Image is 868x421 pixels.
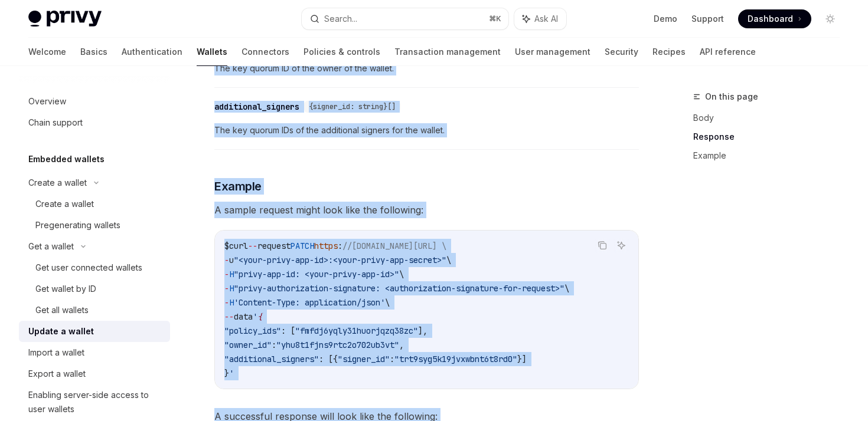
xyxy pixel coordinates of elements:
span: : [390,354,394,364]
a: Export a wallet [19,363,170,384]
span: \ [446,255,451,265]
span: On this page [705,90,758,104]
div: Create a wallet [35,197,94,211]
span: H [229,283,234,294]
a: Connectors [242,38,289,66]
a: Recipes [652,38,686,66]
div: Get wallet by ID [35,282,96,296]
a: Pregenerating wallets [19,215,170,236]
img: light logo [28,11,102,27]
a: Get user connected wallets [19,257,170,278]
span: Example [214,178,262,195]
div: Search... [324,12,357,26]
span: A sample request might look like the following: [214,202,639,218]
span: {signer_id: string}[] [309,102,396,111]
a: Enabling server-side access to user wallets [19,384,170,420]
span: -- [224,311,234,322]
div: Get user connected wallets [35,261,142,275]
a: Support [691,13,724,25]
a: User management [515,38,590,66]
span: Dashboard [748,13,793,25]
span: data [234,311,253,322]
div: Pregenerating wallets [35,218,120,232]
span: The key quorum ID of the owner of the wallet. [214,61,639,75]
a: Response [693,127,849,146]
span: : [272,340,276,350]
div: Get all wallets [35,303,89,317]
span: \ [399,269,404,279]
span: curl [229,241,248,251]
span: , [399,340,404,350]
a: Policies & controls [304,38,380,66]
span: //[DOMAIN_NAME][URL] \ [342,241,446,251]
div: Update a wallet [28,324,94,338]
span: Ask AI [534,13,558,25]
span: request [257,241,291,251]
span: u [229,255,234,265]
span: -- [248,241,257,251]
a: Demo [654,13,677,25]
a: Authentication [122,38,182,66]
a: Basics [80,38,107,66]
span: H [229,269,234,279]
span: : [338,241,342,251]
div: Chain support [28,116,83,130]
span: "fmfdj6yqly31huorjqzq38zc" [295,325,418,336]
h5: Embedded wallets [28,152,105,166]
button: Search...⌘K [302,8,508,29]
span: : [{ [319,354,338,364]
span: PATCH [291,241,314,251]
a: Update a wallet [19,321,170,342]
span: $ [224,241,229,251]
span: H [229,297,234,308]
span: "privy-app-id: <your-privy-app-id>" [234,269,399,279]
span: - [224,283,229,294]
a: Transaction management [394,38,501,66]
div: Create a wallet [28,176,87,190]
button: Ask AI [614,238,629,253]
div: Get a wallet [28,239,74,254]
a: Get wallet by ID [19,278,170,300]
a: Chain support [19,112,170,133]
a: Security [605,38,638,66]
div: Overview [28,94,66,108]
span: ' [253,311,257,322]
span: ' [229,368,234,379]
div: Import a wallet [28,346,84,360]
span: - [224,297,229,308]
button: Copy the contents from the code block [595,238,610,253]
span: "signer_id" [338,354,390,364]
span: "yhu8t1fjns9rtc2o702ub3vt" [276,340,399,350]
a: Body [693,108,849,127]
span: 'Content-Type: application/json' [234,297,385,308]
span: "trt9syg5k19jvxwbnt6t8rd0" [394,354,517,364]
a: Wallets [197,38,227,66]
a: Create a wallet [19,193,170,215]
span: }] [517,354,527,364]
span: } [224,368,229,379]
a: Dashboard [738,9,811,28]
span: "additional_signers" [224,354,319,364]
span: "privy-authorization-signature: <authorization-signature-for-request>" [234,283,564,294]
a: Overview [19,91,170,112]
a: Import a wallet [19,342,170,363]
a: Welcome [28,38,66,66]
span: - [224,255,229,265]
a: Example [693,146,849,165]
div: additional_signers [214,101,299,113]
span: "owner_id" [224,340,272,350]
a: API reference [700,38,756,66]
span: ], [418,325,428,336]
button: Toggle dark mode [821,9,840,28]
span: The key quorum IDs of the additional signers for the wallet. [214,123,639,137]
div: Enabling server-side access to user wallets [28,388,163,416]
span: "policy_ids" [224,325,281,336]
span: : [ [281,325,295,336]
span: - [224,269,229,279]
span: https [314,241,338,251]
span: "<your-privy-app-id>:<your-privy-app-secret>" [234,255,446,265]
span: ⌘ K [489,14,501,24]
span: \ [564,283,569,294]
span: { [257,311,262,322]
button: Ask AI [514,8,566,29]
